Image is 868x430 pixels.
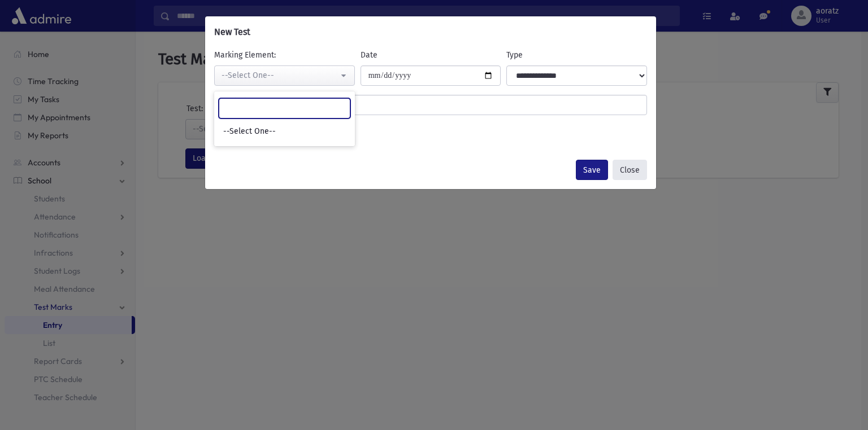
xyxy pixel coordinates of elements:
[576,160,608,180] button: Save
[506,49,523,61] label: Type
[214,65,355,86] button: --Select One--
[613,160,647,180] button: Close
[219,98,350,119] input: Search
[211,95,284,111] label: Description
[214,25,250,39] h6: New Test
[222,69,338,81] div: --Select One--
[223,126,276,137] span: --Select One--
[211,124,284,136] label: Include in Average
[214,49,276,61] label: Marking Element:
[361,49,377,61] label: Date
